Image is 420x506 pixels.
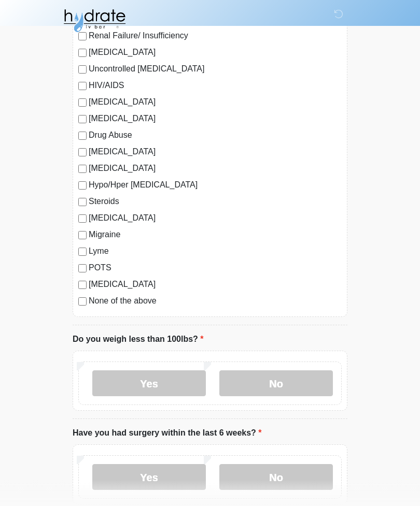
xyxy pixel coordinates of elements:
[78,99,87,107] input: [MEDICAL_DATA]
[78,248,87,256] input: Lyme
[89,113,342,125] label: [MEDICAL_DATA]
[78,49,87,57] input: [MEDICAL_DATA]
[78,265,87,273] input: POTS
[78,182,87,190] input: Hypo/Hper [MEDICAL_DATA]
[73,334,204,346] label: Do you weigh less than 100lbs?
[89,129,342,142] label: Drug Abuse
[78,149,87,157] input: [MEDICAL_DATA]
[89,212,342,225] label: [MEDICAL_DATA]
[78,298,87,306] input: None of the above
[78,66,87,74] input: Uncontrolled [MEDICAL_DATA]
[92,465,206,490] label: Yes
[78,232,87,240] input: Migraine
[78,215,87,223] input: [MEDICAL_DATA]
[219,371,333,397] label: No
[219,465,333,490] label: No
[78,132,87,140] input: Drug Abuse
[89,80,342,92] label: HIV/AIDS
[78,281,87,290] input: [MEDICAL_DATA]
[92,371,206,397] label: Yes
[89,262,342,274] label: POTS
[73,427,262,440] label: Have you had surgery within the last 6 weeks?
[78,198,87,207] input: Steroids
[89,196,342,208] label: Steroids
[78,82,87,91] input: HIV/AIDS
[78,165,87,174] input: [MEDICAL_DATA]
[89,96,342,109] label: [MEDICAL_DATA]
[78,115,87,124] input: [MEDICAL_DATA]
[89,179,342,192] label: Hypo/Hper [MEDICAL_DATA]
[62,8,127,34] img: Hydrate IV Bar - Fort Collins Logo
[89,163,342,175] label: [MEDICAL_DATA]
[89,146,342,158] label: [MEDICAL_DATA]
[89,229,342,241] label: Migraine
[89,63,342,76] label: Uncontrolled [MEDICAL_DATA]
[89,295,342,308] label: None of the above
[89,47,342,59] label: [MEDICAL_DATA]
[89,279,342,291] label: [MEDICAL_DATA]
[89,245,342,258] label: Lyme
